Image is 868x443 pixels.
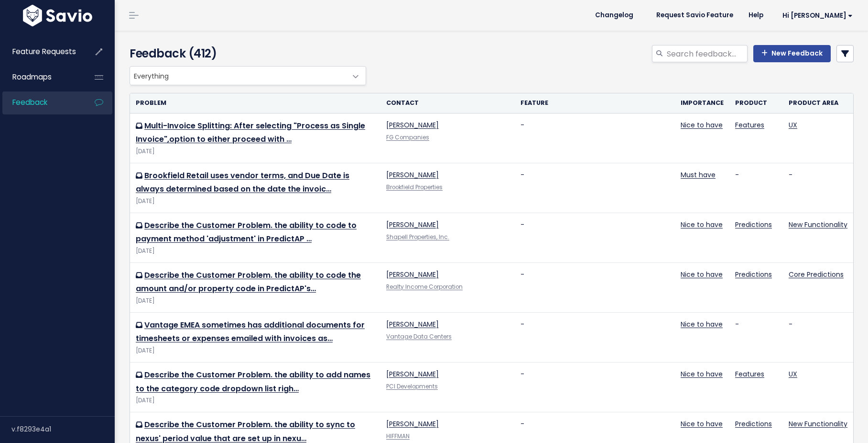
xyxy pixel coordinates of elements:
input: Search feedback... [666,45,748,62]
a: [PERSON_NAME] [386,369,439,379]
span: Everything [130,67,347,85]
td: - [729,163,783,213]
a: [PERSON_NAME] [386,319,439,329]
a: HIFFMAN [386,432,410,440]
span: Everything [130,66,366,85]
a: Feedback [2,91,79,114]
td: - [783,312,853,362]
a: PCI Developments [386,383,438,390]
a: UX [789,120,797,130]
th: Problem [130,93,380,113]
a: Realty Income Corporation [386,283,463,291]
a: Brookfield Retail uses vendor terms, and Due Date is always determined based on the date the invoic… [136,170,349,195]
div: [DATE] [136,147,375,157]
td: - [783,163,853,213]
div: [DATE] [136,346,375,356]
div: [DATE] [136,396,375,406]
td: - [515,312,675,362]
td: - [515,262,675,312]
h4: Feedback (412) [130,45,361,62]
th: Product Area [783,93,853,113]
span: Hi [PERSON_NAME] [782,12,853,19]
a: Describe the Customer Problem. the ability to code the amount and/or property code in PredictAP's… [136,270,361,295]
a: [PERSON_NAME] [386,419,439,429]
a: New Functionality [789,419,847,429]
a: Describe the Customer Problem. the ability to code to payment method 'adjustment' in PredictAP … [136,220,357,245]
a: Must have [681,170,716,180]
a: [PERSON_NAME] [386,120,439,130]
a: Nice to have [681,419,723,429]
a: Help [741,8,771,23]
a: Describe the Customer Problem. the ability to add names to the category code dropdown list righ… [136,369,370,394]
span: Feature Requests [12,46,76,57]
a: Shapell Properties, Inc. [386,233,449,241]
a: Vantage Data Centers [386,333,452,341]
a: [PERSON_NAME] [386,270,439,279]
a: Feature Requests [2,41,79,63]
th: Importance [675,93,729,113]
th: Feature [515,93,675,113]
a: UX [789,369,797,379]
th: Product [729,93,783,113]
a: Predictions [735,270,772,279]
a: Core Predictions [789,270,844,279]
th: Contact [380,93,515,113]
div: v.f8293e4a1 [11,417,115,442]
a: [PERSON_NAME] [386,170,439,180]
td: - [515,213,675,262]
a: New Functionality [789,220,847,229]
a: Features [735,369,764,379]
a: Nice to have [681,120,723,130]
div: [DATE] [136,296,375,306]
a: Nice to have [681,220,723,229]
a: Request Savio Feature [649,8,741,23]
a: Nice to have [681,270,723,279]
a: Nice to have [681,319,723,329]
a: Hi [PERSON_NAME] [771,8,860,23]
a: FG Companies [386,134,429,141]
td: - [515,113,675,163]
a: Predictions [735,419,772,429]
a: Roadmaps [2,66,79,88]
a: New Feedback [753,45,831,62]
a: Predictions [735,220,772,229]
a: [PERSON_NAME] [386,220,439,229]
a: Vantage EMEA sometimes has additional documents for timesheets or expenses emailed with invoices as… [136,319,365,344]
td: - [515,362,675,412]
a: Features [735,120,764,130]
a: Multi-Invoice Splitting: After selecting "Process as Single Invoice",option to either proceed with … [136,120,365,145]
img: logo-white.9d6f32f41409.svg [21,5,95,26]
a: Brookfield Properties [386,183,443,191]
a: Nice to have [681,369,723,379]
td: - [515,163,675,213]
td: - [729,312,783,362]
span: Feedback [12,97,47,107]
span: Roadmaps [12,72,52,82]
div: [DATE] [136,246,375,256]
span: Changelog [595,12,633,19]
div: [DATE] [136,196,375,206]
